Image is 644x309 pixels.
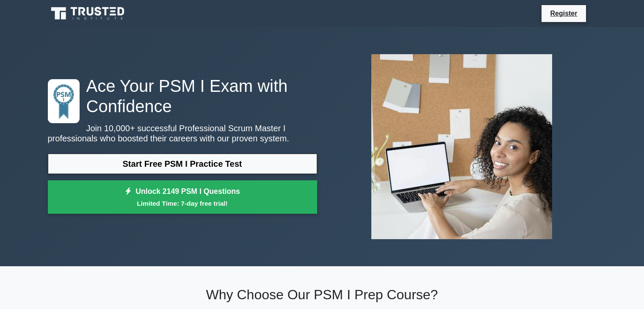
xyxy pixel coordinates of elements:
a: Start Free PSM I Practice Test [48,154,317,174]
a: Unlock 2149 PSM I QuestionsLimited Time: 7-day free trial! [48,180,317,214]
small: Limited Time: 7-day free trial! [58,199,307,208]
h1: Ace Your PSM I Exam with Confidence [48,76,317,116]
p: Join 10,000+ successful Professional Scrum Master I professionals who boosted their careers with ... [48,123,317,143]
a: Register [545,8,582,19]
h2: Why Choose Our PSM I Prep Course? [48,287,597,303]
